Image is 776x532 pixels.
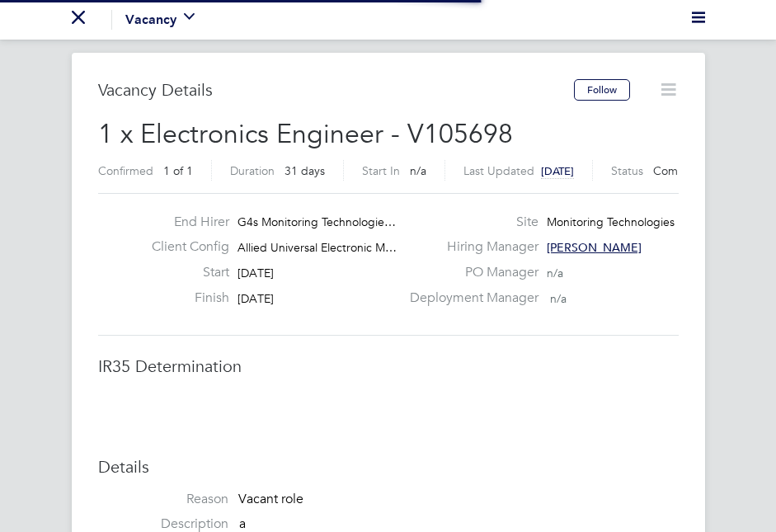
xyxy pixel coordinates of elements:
span: n/a [547,266,563,280]
span: Complete [653,163,705,178]
label: PO Manager [400,264,538,281]
label: Start [139,264,229,281]
label: Reason [98,491,228,508]
label: Hiring Manager [400,238,538,256]
h3: IR35 Determination [98,355,679,377]
label: Last Updated [463,163,534,178]
span: [DATE] [238,266,274,280]
span: Monitoring Technologies [547,214,675,229]
span: [DATE] [238,291,274,306]
label: Start In [362,163,400,178]
button: Vacancy [125,10,195,30]
h3: Vacancy Details [98,79,574,101]
label: Finish [139,290,229,307]
span: 31 days [285,163,325,178]
label: End Hirer [139,214,229,231]
span: G4s Monitoring Technologie… [238,214,396,229]
span: Allied Universal Electronic M… [238,240,397,255]
span: n/a [410,163,426,178]
label: Status [611,163,643,178]
button: Follow [574,79,630,101]
label: Confirmed [98,163,153,178]
label: Site [400,214,538,231]
span: [PERSON_NAME] [547,240,642,255]
h3: Details [98,456,679,478]
label: Duration [230,163,275,178]
span: 1 of 1 [163,163,193,178]
span: 1 x Electronics Engineer - V105698 [98,118,513,150]
label: Deployment Manager [400,290,538,307]
span: n/a [550,291,567,306]
span: [DATE] [541,164,574,178]
span: Vacant role [238,491,303,507]
label: Client Config [139,238,229,256]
